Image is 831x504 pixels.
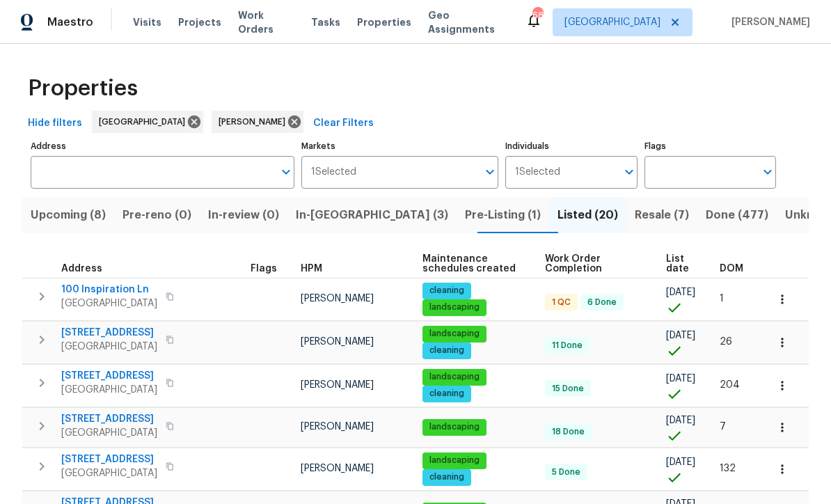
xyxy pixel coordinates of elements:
span: Upcoming (8) [31,205,106,225]
span: 1 Selected [515,166,560,178]
label: Individuals [505,142,637,150]
button: Open [276,162,296,182]
span: Pre-Listing (1) [465,205,541,225]
span: landscaping [424,455,485,466]
span: [PERSON_NAME] [726,15,810,29]
span: [PERSON_NAME] [301,422,374,432]
label: Address [31,142,294,150]
span: [DATE] [666,416,695,425]
span: [PERSON_NAME] [301,380,374,390]
span: Properties [357,15,411,29]
span: 5 Done [546,466,586,478]
span: [PERSON_NAME] [301,464,374,473]
span: Hide filters [28,115,82,132]
div: [GEOGRAPHIC_DATA] [92,111,203,133]
span: Projects [178,15,221,29]
span: cleaning [424,388,470,400]
span: DOM [720,264,743,274]
span: Work Orders [238,8,294,36]
span: Listed (20) [557,205,618,225]
span: 100 Inspiration Ln [61,283,157,297]
span: 1 [720,294,724,304]
span: cleaning [424,345,470,356]
label: Flags [644,142,776,150]
span: 11 Done [546,340,588,352]
span: 132 [720,464,736,473]
span: [GEOGRAPHIC_DATA] [99,115,191,129]
span: [PERSON_NAME] [301,294,374,304]
span: [GEOGRAPHIC_DATA] [61,383,157,397]
span: [GEOGRAPHIC_DATA] [61,340,157,354]
button: Open [758,162,777,182]
button: Open [619,162,639,182]
span: 204 [720,380,740,390]
span: Maintenance schedules created [422,254,521,274]
span: Work Order Completion [545,254,642,274]
span: Tasks [311,17,340,27]
span: [DATE] [666,331,695,340]
span: 6 Done [582,297,622,308]
span: [DATE] [666,288,695,297]
label: Markets [301,142,499,150]
span: [STREET_ADDRESS] [61,326,157,340]
span: cleaning [424,471,470,483]
span: [PERSON_NAME] [219,115,291,129]
span: [GEOGRAPHIC_DATA] [61,466,157,480]
span: List date [666,254,696,274]
span: landscaping [424,301,485,313]
span: [GEOGRAPHIC_DATA] [61,426,157,440]
button: Open [480,162,500,182]
div: 68 [532,8,542,22]
span: Maestro [47,15,93,29]
span: [STREET_ADDRESS] [61,412,157,426]
span: Flags [251,264,277,274]
span: Pre-reno (0) [122,205,191,225]
span: In-[GEOGRAPHIC_DATA] (3) [296,205,448,225]
span: Resale (7) [635,205,689,225]
span: In-review (0) [208,205,279,225]
span: [STREET_ADDRESS] [61,452,157,466]
span: [GEOGRAPHIC_DATA] [61,297,157,310]
span: Properties [28,81,138,95]
span: 26 [720,337,732,347]
div: [PERSON_NAME] [212,111,303,133]
span: [GEOGRAPHIC_DATA] [564,15,660,29]
button: Clear Filters [308,111,379,136]
button: Hide filters [22,111,88,136]
span: landscaping [424,421,485,433]
span: [DATE] [666,457,695,467]
span: Clear Filters [313,115,374,132]
span: Visits [133,15,161,29]
span: Geo Assignments [428,8,509,36]
span: 15 Done [546,383,589,395]
span: 18 Done [546,426,590,438]
span: landscaping [424,328,485,340]
span: Done (477) [706,205,768,225]
span: HPM [301,264,322,274]
span: 1 QC [546,297,576,308]
span: cleaning [424,285,470,297]
span: 7 [720,422,726,432]
span: landscaping [424,371,485,383]
span: Address [61,264,102,274]
span: 1 Selected [311,166,356,178]
span: [PERSON_NAME] [301,337,374,347]
span: [STREET_ADDRESS] [61,369,157,383]
span: [DATE] [666,374,695,384]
